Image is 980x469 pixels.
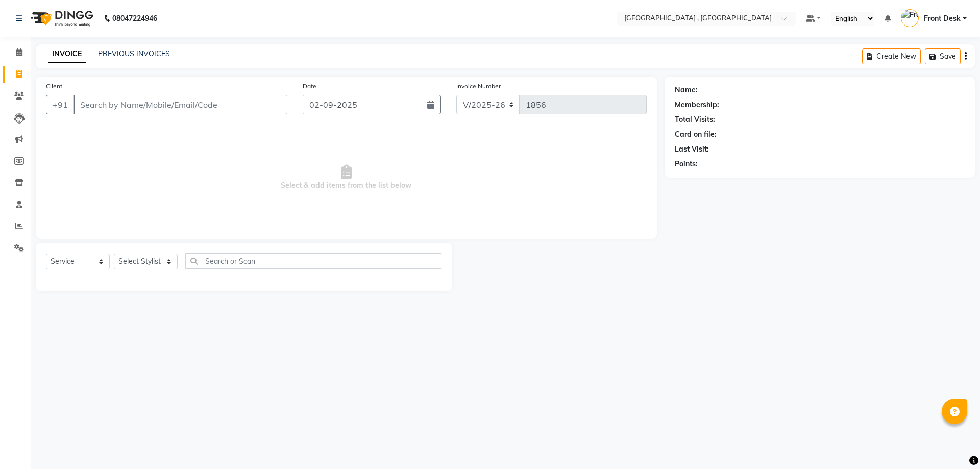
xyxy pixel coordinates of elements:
[901,9,919,27] img: Front Desk
[46,82,62,91] label: Client
[675,144,709,155] div: Last Visit:
[185,253,442,269] input: Search or Scan
[98,49,170,58] a: PREVIOUS INVOICES
[46,95,75,114] button: +91
[862,48,921,64] button: Create New
[456,82,501,91] label: Invoice Number
[924,13,961,24] span: Front Desk
[46,127,647,229] span: Select & add items from the list below
[925,48,961,64] button: Save
[73,95,287,114] input: Search by Name/Mobile/Email/Code
[48,45,86,63] a: INVOICE
[675,159,698,169] div: Points:
[675,114,715,125] div: Total Visits:
[675,129,717,140] div: Card on file:
[675,85,698,95] div: Name:
[26,4,96,33] img: logo
[303,82,316,91] label: Date
[112,4,157,33] b: 08047224946
[675,100,719,110] div: Membership:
